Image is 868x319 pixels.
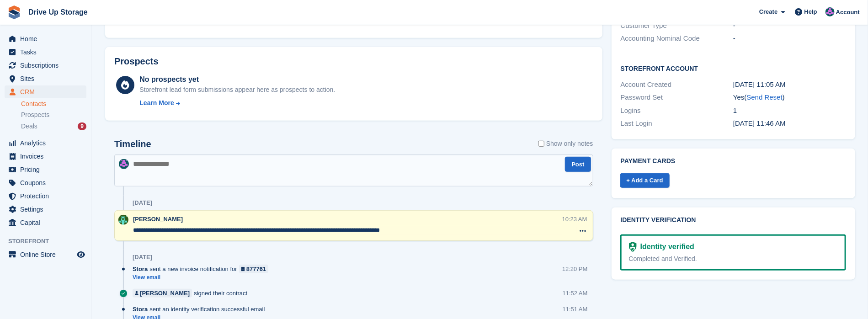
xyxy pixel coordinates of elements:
h2: Prospects [114,56,159,67]
span: ( ) [745,93,785,101]
div: Completed and Verified. [629,254,837,264]
div: Customer Type [621,21,733,31]
a: Drive Up Storage [25,5,91,20]
div: Identity verified [637,241,694,252]
span: Capital [20,216,75,229]
label: Show only notes [538,139,593,149]
div: 12:20 PM [562,265,588,273]
a: Contacts [21,100,86,108]
a: View email [133,274,273,282]
div: signed their contract [133,289,252,298]
div: [DATE] [133,254,152,261]
span: Pricing [20,163,75,176]
div: Last Login [621,118,733,129]
input: Show only notes [538,139,544,149]
div: [DATE] [133,199,152,207]
div: Password Set [621,92,733,103]
a: menu [5,150,86,163]
a: [PERSON_NAME] [133,289,192,298]
div: 9 [78,122,86,130]
span: Tasks [20,46,75,58]
h2: Timeline [114,139,151,149]
a: menu [5,32,86,45]
time: 2025-09-17 10:46:51 UTC [733,119,786,127]
a: menu [5,137,86,149]
span: Deals [21,122,37,131]
div: 1 [733,106,846,116]
span: Stora [133,305,148,314]
h2: Storefront Account [621,64,846,73]
a: menu [5,216,86,229]
span: Storefront [8,237,91,246]
span: Sites [20,72,75,85]
h2: Payment cards [621,158,846,165]
span: Home [20,32,75,45]
a: menu [5,46,86,58]
img: Andy [119,159,129,169]
span: Subscriptions [20,59,75,72]
div: Storefront lead form submissions appear here as prospects to action. [139,85,335,95]
a: Preview store [75,249,86,260]
a: menu [5,72,86,85]
div: Yes [733,92,846,103]
span: Analytics [20,137,75,149]
span: CRM [20,85,75,98]
button: Post [565,157,591,172]
img: Camille [118,215,128,225]
img: Andy [825,7,835,16]
span: Online Store [20,248,75,261]
div: 11:52 AM [563,289,588,298]
h2: Identity verification [621,217,846,224]
span: [PERSON_NAME] [133,216,183,223]
div: [DATE] 11:05 AM [733,80,846,90]
a: 877761 [239,265,269,273]
a: Learn More [139,98,335,108]
div: - [733,21,846,31]
div: 11:51 AM [563,305,588,314]
a: menu [5,59,86,72]
div: - [733,33,846,44]
div: Account Created [621,80,733,90]
span: Help [804,7,817,16]
span: Account [836,8,860,17]
div: Accounting Nominal Code [621,33,733,44]
div: sent a new invoice notification for [133,265,273,273]
a: menu [5,163,86,176]
img: stora-icon-8386f47178a22dfd0bd8f6a31ec36ba5ce8667c1dd55bd0f319d3a0aa187defe.svg [7,5,21,19]
div: Learn More [139,98,174,108]
a: Send Reset [747,93,783,101]
span: Stora [133,265,148,273]
a: + Add a Card [620,173,670,188]
a: menu [5,190,86,202]
div: Logins [621,106,733,116]
a: menu [5,176,86,189]
img: Identity Verification Ready [629,242,637,252]
a: Deals 9 [21,122,86,131]
div: sent an identity verification successful email [133,305,269,314]
span: Create [759,7,777,16]
a: menu [5,85,86,98]
span: Coupons [20,176,75,189]
a: menu [5,203,86,216]
span: Settings [20,203,75,216]
span: Invoices [20,150,75,163]
div: [PERSON_NAME] [140,289,190,298]
div: 877761 [246,265,266,273]
span: Protection [20,190,75,202]
span: Prospects [21,111,49,119]
a: menu [5,248,86,261]
div: 10:23 AM [562,215,587,223]
a: Prospects [21,110,86,120]
div: No prospects yet [139,74,335,85]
